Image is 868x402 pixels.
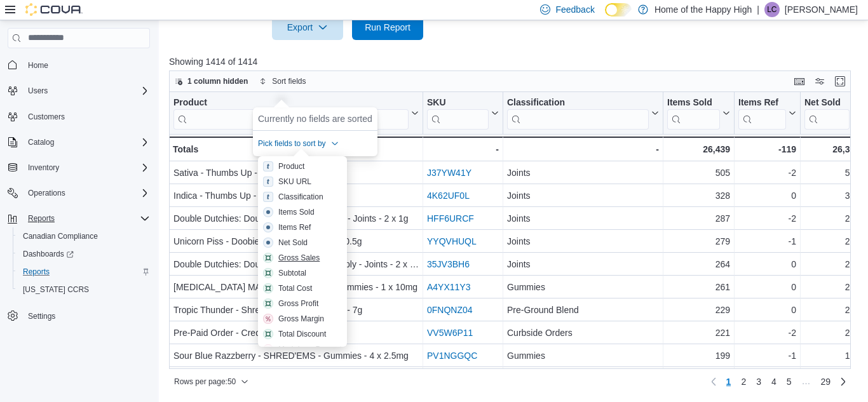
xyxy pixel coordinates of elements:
[667,325,730,340] div: 221
[667,97,720,109] div: Items Sold
[280,15,336,40] span: Export
[787,375,792,388] span: 5
[173,97,419,129] button: Product
[804,211,860,226] div: 285
[278,283,312,293] div: Total Cost
[804,302,860,318] div: 229
[667,211,730,226] div: 287
[738,188,796,203] div: 0
[654,2,752,17] p: Home of the Happy High
[738,348,796,363] div: -1
[258,136,339,151] button: Pick fields to sort by
[258,265,347,281] button: Sort by: Subtotal
[278,192,323,202] div: Classification
[278,177,311,187] div: SKU URL
[173,348,419,363] div: Sour Blue Razzberry - SHRED'EMS - Gummies - 4 x 2.5mg
[605,17,606,17] span: Dark Mode
[427,97,489,109] div: SKU
[258,281,347,296] button: Sort by: Total Cost
[23,211,60,226] button: Reports
[751,372,766,392] a: Page 3 of 29
[3,56,155,74] button: Home
[352,15,423,40] button: Run Report
[23,160,64,175] button: Inventory
[18,282,94,297] a: [US_STATE] CCRS
[170,74,253,89] button: 1 column hidden
[836,374,851,389] a: Next page
[18,229,150,244] span: Canadian Compliance
[782,372,797,392] a: Page 5 of 29
[812,74,827,89] button: Display options
[821,375,831,388] span: 29
[706,372,851,392] nav: Pagination for preceding grid
[3,210,155,227] button: Reports
[278,268,306,278] div: Subtotal
[28,86,48,96] span: Users
[804,279,860,295] div: 261
[3,306,155,325] button: Settings
[427,142,499,157] div: -
[738,257,796,272] div: 0
[23,83,53,98] button: Users
[667,142,730,157] div: 26,439
[667,97,730,129] button: Items Sold
[23,307,150,323] span: Settings
[28,188,65,198] span: Operations
[258,204,347,220] button: Sort by: Items Sold
[667,302,730,318] div: 229
[23,185,150,201] span: Operations
[741,375,746,388] span: 2
[667,234,730,249] div: 279
[427,236,477,246] a: YYQVHUQL
[785,2,858,17] p: [PERSON_NAME]
[278,238,308,248] div: Net Sold
[278,314,324,324] div: Gross Margin
[427,97,489,129] div: SKU URL
[507,188,659,203] div: Joints
[23,135,150,150] span: Catalog
[427,282,471,292] a: A4YX11Y3
[667,165,730,180] div: 505
[173,165,419,180] div: Sativa - Thumbs Up - Joints - 2 x 1g
[756,375,761,388] span: 3
[3,133,155,151] button: Catalog
[507,97,649,129] div: Classification
[173,97,409,129] div: Product
[18,246,150,262] span: Dashboards
[169,55,858,68] p: Showing 1414 of 1414
[258,311,347,326] button: Sort by: Gross Margin
[28,163,59,173] span: Inventory
[23,211,150,226] span: Reports
[18,246,79,262] a: Dashboards
[764,2,780,17] div: Lilly Colborn
[23,267,50,277] span: Reports
[667,348,730,363] div: 199
[187,76,248,86] span: 1 column hidden
[757,2,759,17] p: |
[507,325,659,340] div: Curbside Orders
[169,374,254,389] button: Rows per page:50
[667,188,730,203] div: 328
[258,138,326,149] span: Pick fields to sort by
[427,328,473,338] a: VV5W6P11
[258,326,347,342] button: Sort by: Total Discount
[507,348,659,363] div: Gummies
[738,279,796,295] div: 0
[173,257,419,272] div: Double Dutchies: Double Down - Good Supply - Joints - 2 x 1g
[258,174,347,189] button: Sort by: SKU URL
[28,213,55,224] span: Reports
[18,229,103,244] a: Canadian Compliance
[427,259,470,269] a: 35JV3BH6
[365,21,410,34] span: Run Report
[258,112,372,125] p: Currently no fields are sorted
[792,74,807,89] button: Keyboard shortcuts
[23,309,60,324] a: Settings
[28,137,54,147] span: Catalog
[3,107,155,126] button: Customers
[427,97,499,129] button: SKU
[258,235,347,250] button: Sort by: Net Sold
[804,188,860,203] div: 328
[706,374,721,389] button: Previous page
[667,279,730,295] div: 261
[173,234,419,249] div: Unicorn Piss - Doobie Snacks - Joints - 4 x 0.5g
